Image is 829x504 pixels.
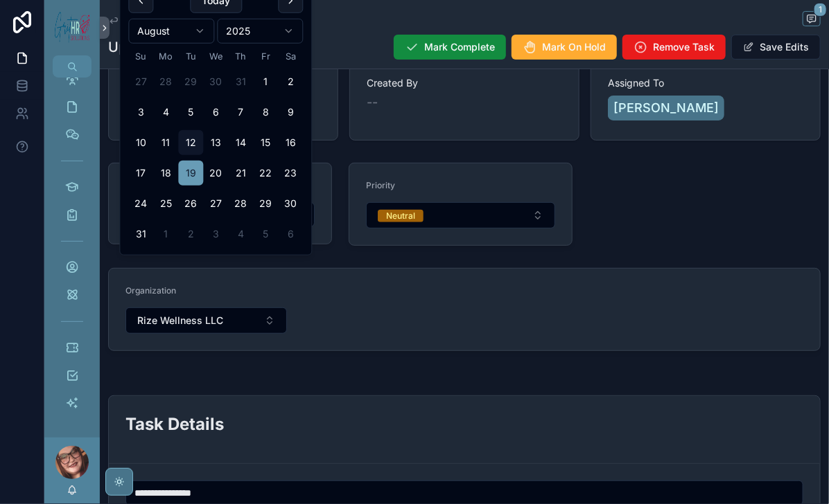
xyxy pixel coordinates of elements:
[128,222,153,246] button: Sunday, August 31st, 2025
[203,222,228,246] button: Wednesday, September 3rd, 2025
[153,130,178,155] button: Monday, August 11th, 2025
[203,161,228,186] button: Wednesday, August 20th, 2025
[153,161,178,186] button: Monday, August 18th, 2025
[814,3,827,17] span: 1
[203,191,228,216] button: Wednesday, August 27th, 2025
[803,11,821,28] button: 1
[253,161,278,186] button: Friday, August 22nd, 2025
[253,69,278,94] button: Friday, August 1st, 2025
[424,40,495,54] span: Mark Complete
[178,161,203,186] button: Tuesday, August 19th, 2025, selected
[253,191,278,216] button: Friday, August 29th, 2025
[153,222,178,246] button: Monday, September 1st, 2025
[128,69,153,94] button: Sunday, July 27th, 2025
[367,76,562,90] span: Created By
[203,130,228,155] button: Wednesday, August 13th, 2025
[278,100,303,125] button: Saturday, August 9th, 2025
[178,191,203,216] button: Tuesday, August 26th, 2025
[386,210,415,222] div: Neutral
[128,191,153,216] button: Sunday, August 24th, 2025
[228,100,253,125] button: Thursday, August 7th, 2025
[278,130,303,155] button: Saturday, August 16th, 2025
[253,49,278,64] th: Friday
[253,130,278,155] button: Friday, August 15th, 2025
[228,222,253,246] button: Thursday, September 4th, 2025
[228,191,253,216] button: Thursday, August 28th, 2025
[278,222,303,246] button: Saturday, September 6th, 2025
[178,69,203,94] button: Tuesday, July 29th, 2025
[278,161,303,186] button: Saturday, August 23rd, 2025
[128,130,153,155] button: Sunday, August 10th, 2025
[128,49,303,246] table: August 2025
[125,413,803,435] h2: Task Details
[228,49,253,64] th: Thursday
[125,307,287,334] button: Select Button
[367,93,378,112] span: --
[366,180,395,190] span: Priority
[394,35,506,60] button: Mark Complete
[613,98,719,118] span: [PERSON_NAME]
[153,100,178,125] button: Monday, August 4th, 2025
[153,69,178,94] button: Monday, July 28th, 2025
[253,222,278,246] button: Friday, September 5th, 2025
[178,130,203,155] button: Today, Tuesday, August 12th, 2025
[512,35,617,60] button: Mark On Hold
[137,314,223,327] span: Rize Wellness LLC
[153,49,178,64] th: Monday
[278,49,303,64] th: Saturday
[128,49,153,64] th: Sunday
[178,222,203,246] button: Tuesday, September 2nd, 2025
[203,49,228,64] th: Wednesday
[108,37,227,57] h1: Update Handbook
[125,285,176,296] span: Organization
[228,161,253,186] button: Thursday, August 21st, 2025
[366,202,555,228] button: Select Button
[622,35,726,60] button: Remove Task
[278,191,303,216] button: Saturday, August 30th, 2025
[128,100,153,125] button: Sunday, August 3rd, 2025
[178,100,203,125] button: Tuesday, August 5th, 2025
[228,130,253,155] button: Thursday, August 14th, 2025
[542,40,606,54] span: Mark On Hold
[653,40,715,54] span: Remove Task
[108,15,180,26] a: Back to Tasks
[203,100,228,125] button: Wednesday, August 6th, 2025
[153,191,178,216] button: Monday, August 25th, 2025
[253,100,278,125] button: Friday, August 8th, 2025
[203,69,228,94] button: Wednesday, July 30th, 2025
[608,76,803,90] span: Assigned To
[278,69,303,94] button: Saturday, August 2nd, 2025
[608,96,724,120] a: [PERSON_NAME]
[53,7,91,48] img: App logo
[731,35,821,60] button: Save Edits
[228,69,253,94] button: Thursday, July 31st, 2025
[44,78,100,438] div: scrollable content
[178,49,203,64] th: Tuesday
[128,161,153,186] button: Sunday, August 17th, 2025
